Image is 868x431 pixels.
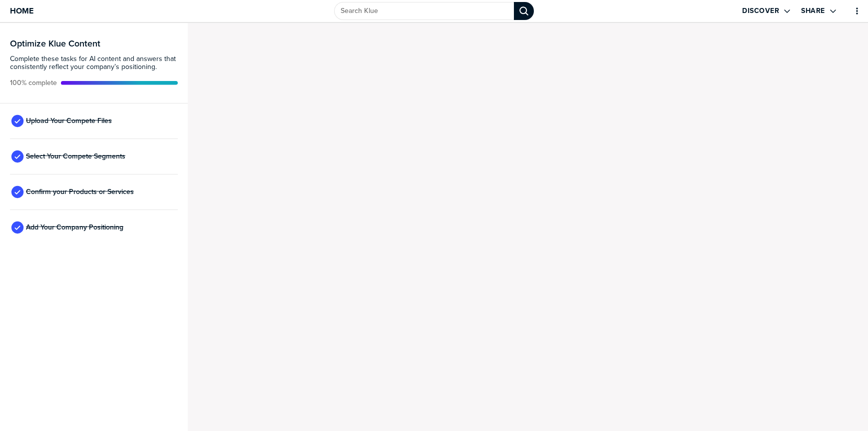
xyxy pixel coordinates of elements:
[801,6,825,15] label: Share
[742,6,779,15] label: Discover
[844,10,846,12] a: Edit Profile
[334,2,514,20] input: Search Klue
[10,79,57,87] span: Active
[26,223,123,231] span: Add Your Company Positioning
[10,55,178,71] span: Complete these tasks for AI content and answers that consistently reflect your company’s position...
[26,117,112,125] span: Upload Your Compete Files
[26,152,125,160] span: Select Your Compete Segments
[10,39,178,48] h3: Optimize Klue Content
[514,2,534,20] div: Search Klue
[10,6,33,15] span: Home
[26,188,134,196] span: Confirm your Products or Services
